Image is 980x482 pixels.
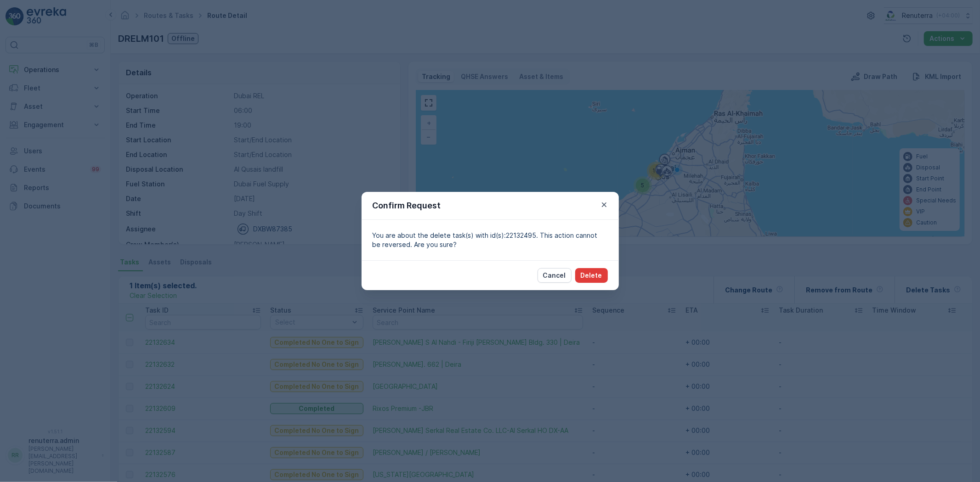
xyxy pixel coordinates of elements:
[543,271,566,280] p: Cancel
[575,268,608,283] button: Delete
[373,231,608,249] p: You are about the delete task(s) with id(s):22132495. This action cannot be reversed. Are you sure?
[581,271,602,280] p: Delete
[538,268,572,283] button: Cancel
[373,199,441,212] p: Confirm Request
